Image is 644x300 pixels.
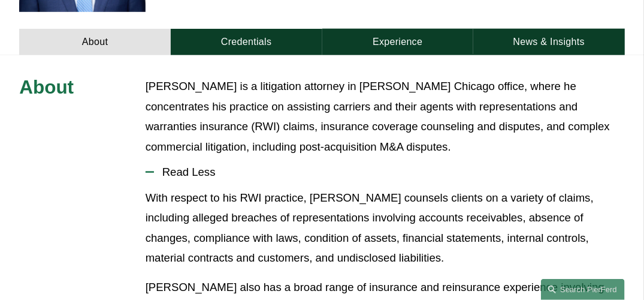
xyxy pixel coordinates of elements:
span: Read Less [154,166,625,179]
button: Read Less [146,157,625,188]
span: About [19,77,74,98]
a: News & Insights [473,29,625,55]
a: Search this site [541,279,625,300]
a: Credentials [171,29,322,55]
a: Experience [322,29,474,55]
p: With respect to his RWI practice, [PERSON_NAME] counsels clients on a variety of claims, includin... [146,188,625,268]
a: About [19,29,171,55]
p: [PERSON_NAME] is a litigation attorney in [PERSON_NAME] Chicago office, where he concentrates his... [146,76,625,157]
